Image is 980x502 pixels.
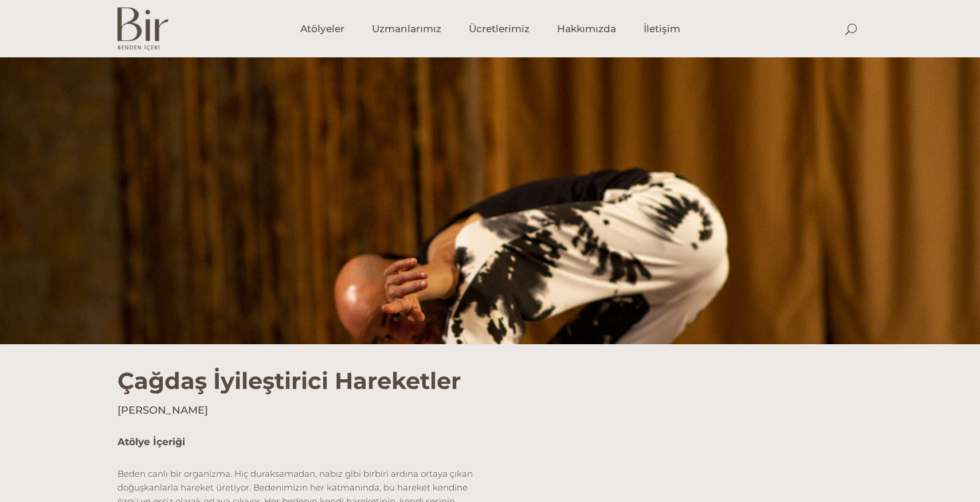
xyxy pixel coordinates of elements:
h5: Atölye İçeriği [117,435,481,450]
span: Hakkımızda [557,22,616,36]
span: Ücretlerimiz [469,22,530,36]
h1: Çağdaş İyileştirici Hareketler [117,344,863,395]
h4: [PERSON_NAME] [117,403,863,418]
span: İletişim [644,22,680,36]
span: Uzmanlarımız [372,22,441,36]
span: Atölyeler [300,22,344,36]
